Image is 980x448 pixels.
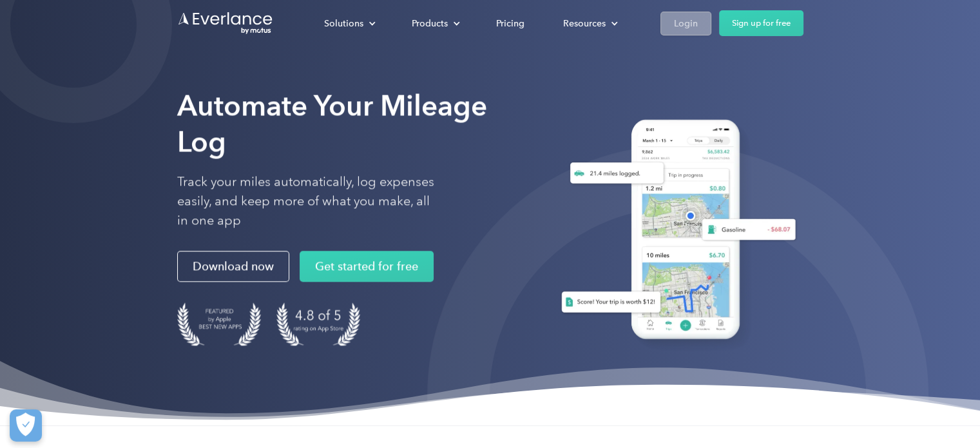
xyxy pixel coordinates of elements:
[324,15,363,32] div: Solutions
[276,302,360,346] img: 4.9 out of 5 stars on the app store
[311,12,386,35] div: Solutions
[177,172,435,230] p: Track your miles automatically, log expenses easily, and keep more of what you make, all in one app
[660,12,711,35] a: Login
[496,15,524,32] div: Pricing
[177,11,274,35] a: Go to homepage
[546,110,803,354] img: Everlance, mileage tracker app, expense tracking app
[483,12,537,35] a: Pricing
[177,251,289,282] a: Download now
[300,251,434,282] a: Get started for free
[10,409,42,442] button: Cookies Settings
[674,15,698,32] div: Login
[550,12,628,35] div: Resources
[399,12,470,35] div: Products
[177,302,261,346] img: Badge for Featured by Apple Best New Apps
[412,15,448,32] div: Products
[563,15,606,32] div: Resources
[719,10,803,36] a: Sign up for free
[177,88,487,159] strong: Automate Your Mileage Log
